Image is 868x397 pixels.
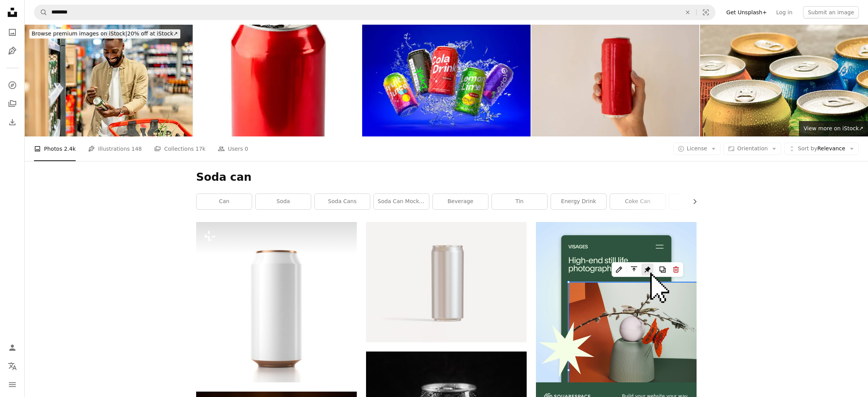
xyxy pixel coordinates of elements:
span: Relevance [798,145,845,153]
a: soda cans [315,194,370,209]
span: 17k [195,145,205,153]
a: soda can mockup [374,194,429,209]
a: beverage [433,194,488,209]
button: Sort byRelevance [784,143,859,155]
img: Unrecognisable person holding can of coke [531,25,699,136]
a: Collections 17k [154,136,205,161]
a: drink [669,194,724,209]
a: Log in / Sign up [5,340,20,355]
span: View more on iStock ↗ [804,125,863,131]
img: Cans of soft drink [700,25,868,136]
button: scroll list to the right [688,194,697,209]
button: Orientation [724,143,781,155]
a: Browse premium images on iStock|20% off at iStock↗ [25,25,185,43]
a: View more on iStock↗ [799,121,868,136]
a: can [197,194,252,209]
a: Illustrations [5,43,20,59]
a: Explore [5,77,20,93]
a: Collections [5,96,20,111]
span: 0 [245,145,248,153]
img: Opened drink can [193,25,361,136]
button: Submit an image [803,6,859,19]
a: Log in [771,6,797,19]
a: coke can [610,194,665,209]
button: License [673,143,721,155]
a: Download History [5,114,20,130]
span: Orientation [737,145,768,151]
div: 20% off at iStock ↗ [29,29,180,39]
span: 148 [132,145,142,153]
span: License [687,145,707,151]
button: Menu [5,377,20,392]
img: Soft drinks [362,25,530,136]
form: Find visuals sitewide [34,5,715,20]
a: White with Gold Can Mockup. 3d rendering [196,299,357,306]
span: Browse premium images on iStock | [32,30,127,37]
a: a can of soda on a white background [366,279,527,286]
img: White with Gold Can Mockup. 3d rendering [196,222,357,382]
button: Clear [679,5,696,20]
span: Sort by [798,145,817,151]
button: Language [5,358,20,374]
a: Photos [5,25,20,40]
h1: Soda can [196,170,697,184]
a: tin [492,194,547,209]
img: a can of soda on a white background [366,222,527,342]
a: soda [256,194,311,209]
img: Smiling Man Shopping in Supermarket While Checking Product [25,25,193,136]
a: Users 0 [218,136,248,161]
a: Illustrations 148 [88,136,142,161]
button: Search Unsplash [34,5,47,20]
a: Get Unsplash+ [722,6,771,19]
a: energy drink [551,194,606,209]
img: file-1723602894256-972c108553a7image [536,222,697,382]
button: Visual search [697,5,715,20]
